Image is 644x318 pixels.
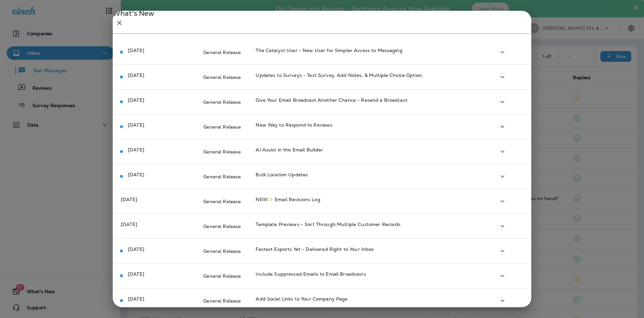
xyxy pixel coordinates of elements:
[256,246,485,253] p: Fastest Exports Yet - Delivered Right to Your Inbox
[256,47,485,54] p: The Catalyst User - New User for Simpler Access to Messaging
[256,122,485,128] p: New Way to Respond to Reviews
[199,223,245,229] span: General Release
[199,248,245,254] span: General Release
[121,196,137,203] p: [DATE]
[256,271,485,277] p: Include Suppressed Emails to Email Broadcasts
[199,99,245,105] span: General Release
[199,198,245,205] span: General Release
[256,146,485,153] p: AI Assist in the Email Builder
[199,273,245,279] span: General Release
[256,221,485,228] p: Template Previews - Sort Through Multiple Customer Records
[199,49,245,55] span: General Release
[128,271,144,277] p: [DATE]
[128,246,144,253] p: [DATE]
[199,174,245,180] span: General Release
[121,221,137,228] p: [DATE]
[128,47,144,54] p: [DATE]
[256,97,485,103] p: Give Your Email Broadcast Another Chance - Resend a Broadcast
[128,146,144,153] p: [DATE]
[256,196,485,203] p: NEW✨ Email Revisions Log
[199,298,245,304] span: General Release
[113,11,154,16] span: What's New
[199,149,245,155] span: General Release
[128,171,144,178] p: [DATE]
[128,97,144,103] p: [DATE]
[256,171,485,178] p: Bulk Location Updates
[256,296,485,302] p: Add Social Links to Your Company Page
[199,74,245,80] span: General Release
[256,72,485,79] p: Updates to Surveys - Test Survey, Add Notes, & Multiple Choice Option
[199,124,245,130] span: General Release
[128,122,144,128] p: [DATE]
[128,72,144,79] p: [DATE]
[128,296,144,302] p: [DATE]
